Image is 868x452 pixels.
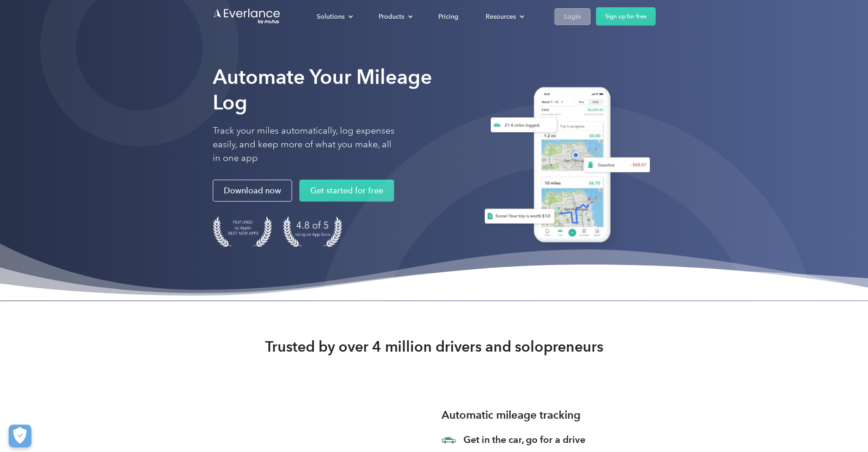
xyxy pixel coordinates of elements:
div: Products [370,9,420,25]
a: Get started for free [299,180,394,202]
div: Solutions [308,9,360,25]
a: Login [555,8,591,25]
img: 4.9 out of 5 stars on the app store [283,216,342,247]
a: Go to homepage [213,8,281,25]
div: Resources [486,11,516,22]
img: Badge for Featured by Apple Best New Apps [213,216,272,247]
div: Login [564,11,581,22]
strong: Automate Your Mileage Log [213,65,432,114]
a: Sign up for free [596,7,656,26]
button: Cookies Settings [9,425,31,447]
div: Pricing [438,11,458,22]
img: Everlance, mileage tracker app, expense tracking app [473,80,656,253]
p: Track your miles automatically, log expenses easily, and keep more of what you make, all in one app [213,124,395,165]
div: Resources [477,9,532,25]
strong: Trusted by over 4 million drivers and solopreneurs [265,338,603,356]
h3: Automatic mileage tracking [442,407,580,423]
a: Pricing [429,9,467,25]
a: Download now [213,180,292,202]
div: Products [379,11,404,22]
div: Solutions [317,11,344,22]
h3: Get in the car, go for a drive [463,433,656,446]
